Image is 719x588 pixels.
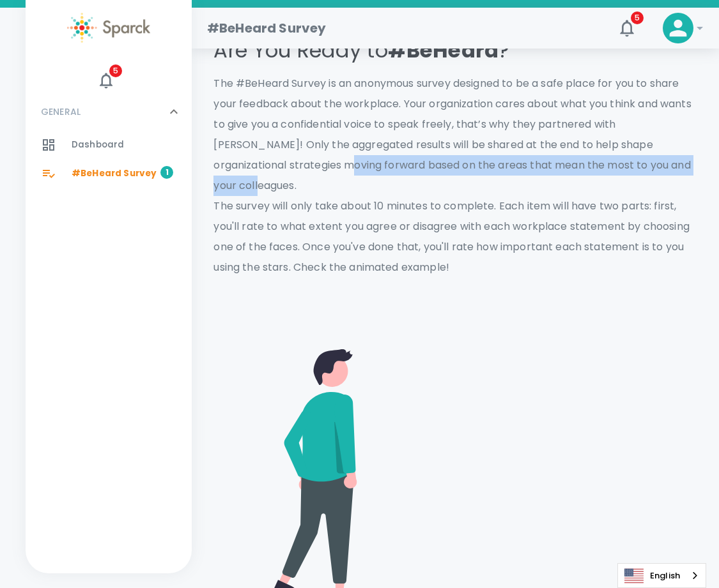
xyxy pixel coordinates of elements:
span: #BeHeard [388,36,499,64]
img: Sparck logo [67,13,150,43]
div: GENERAL [26,93,192,131]
h1: #BeHeard Survey [207,18,326,38]
a: English [618,564,706,587]
span: 1 [160,166,173,179]
p: GENERAL [41,105,81,118]
p: The #BeHeard Survey is an anonymous survey designed to be a safe place for you to share your feed... [213,73,697,278]
button: 5 [612,13,642,43]
span: Dashboard [72,139,124,151]
button: 5 [94,68,118,93]
span: 5 [631,11,644,24]
div: Language [617,563,706,588]
a: Dashboard [26,131,192,159]
p: Are You Ready to ? [213,38,697,63]
a: Sparck logo [26,13,192,43]
a: #BeHeard Survey1 [26,160,192,188]
aside: Language selected: English [617,563,706,588]
div: GENERAL [26,131,192,193]
span: #BeHeard Survey [72,167,157,180]
span: 5 [109,64,122,77]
